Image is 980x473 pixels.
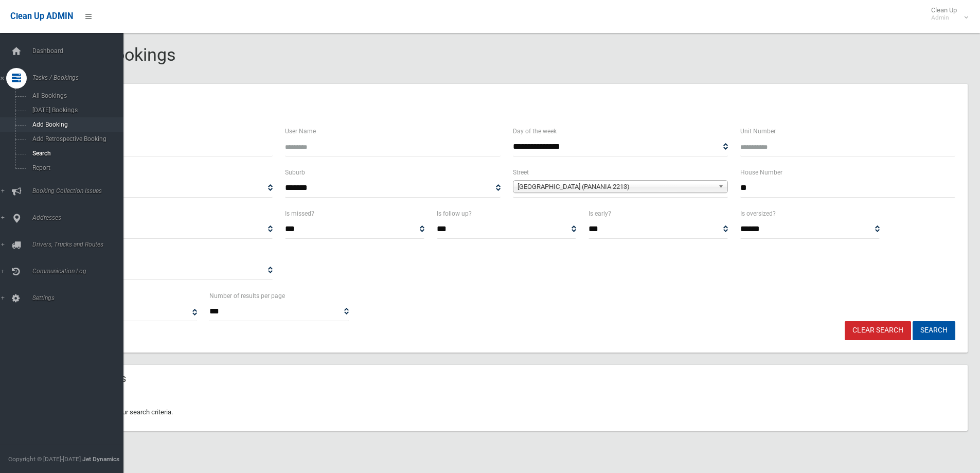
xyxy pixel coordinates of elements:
[29,150,122,157] span: Search
[845,321,911,340] a: Clear Search
[29,268,131,275] span: Communication Log
[931,14,957,22] small: Admin
[518,181,714,193] span: [GEOGRAPHIC_DATA] (PANANIA 2213)
[45,394,968,431] div: No bookings match your search criteria.
[513,167,529,178] label: Street
[29,107,122,114] span: [DATE] Bookings
[10,11,73,21] span: Clean Up ADMIN
[740,167,782,178] label: House Number
[926,6,967,22] span: Clean Up
[285,208,314,219] label: Is missed?
[29,241,131,248] span: Drivers, Trucks and Routes
[29,164,122,171] span: Report
[29,47,131,55] span: Dashboard
[513,126,557,137] label: Day of the week
[589,208,611,219] label: Is early?
[29,74,131,81] span: Tasks / Bookings
[740,208,776,219] label: Is oversized?
[913,321,955,340] button: Search
[285,126,316,137] label: User Name
[82,456,119,463] strong: Jet Dynamics
[740,126,776,137] label: Unit Number
[29,187,131,195] span: Booking Collection Issues
[209,290,285,302] label: Number of results per page
[29,121,122,128] span: Add Booking
[29,294,131,302] span: Settings
[437,208,472,219] label: Is follow up?
[8,456,81,463] span: Copyright © [DATE]-[DATE]
[29,214,131,221] span: Addresses
[29,135,122,143] span: Add Retrospective Booking
[285,167,305,178] label: Suburb
[29,92,122,99] span: All Bookings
